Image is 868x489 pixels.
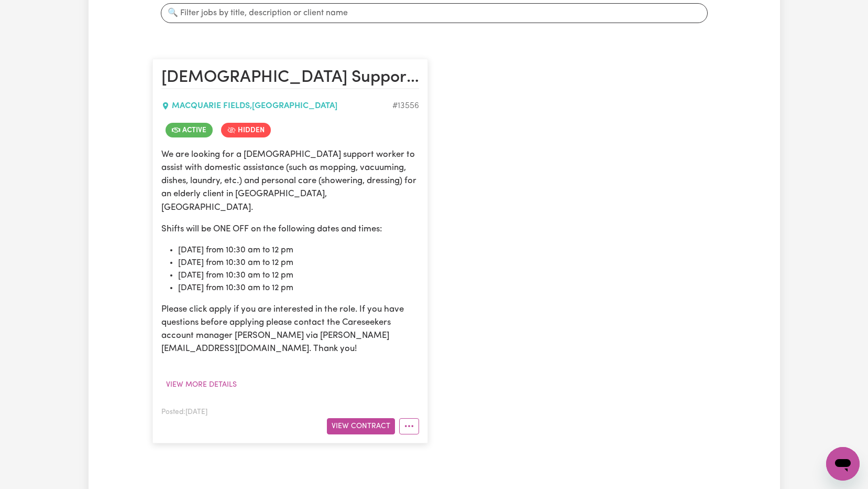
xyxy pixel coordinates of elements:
[826,447,860,481] iframe: Button to launch messaging window, conversation in progress
[221,123,271,137] span: Job is hidden
[161,303,419,356] p: Please click apply if you are interested in the role. If you have questions before applying pleas...
[392,100,419,112] div: Job ID #13556
[161,377,241,393] button: View more details
[178,269,419,282] li: [DATE] from 10:30 am to 12 pm
[399,418,419,434] button: More options
[327,418,395,434] button: View Contract
[178,244,419,257] li: [DATE] from 10:30 am to 12 pm
[161,68,419,89] h2: Male Support Worker Needed ONE OFF In Macquarie Fields NSW
[161,148,419,214] p: We are looking for a [DEMOGRAPHIC_DATA] support worker to assist with domestic assistance (such a...
[161,409,207,416] span: Posted: [DATE]
[161,3,708,23] input: 🔍 Filter jobs by title, description or client name
[166,123,213,137] span: Job is active
[178,257,419,269] li: [DATE] from 10:30 am to 12 pm
[178,282,419,294] li: [DATE] from 10:30 am to 12 pm
[161,100,392,112] div: MACQUARIE FIELDS , [GEOGRAPHIC_DATA]
[161,222,419,236] p: Shifts will be ONE OFF on the following dates and times:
